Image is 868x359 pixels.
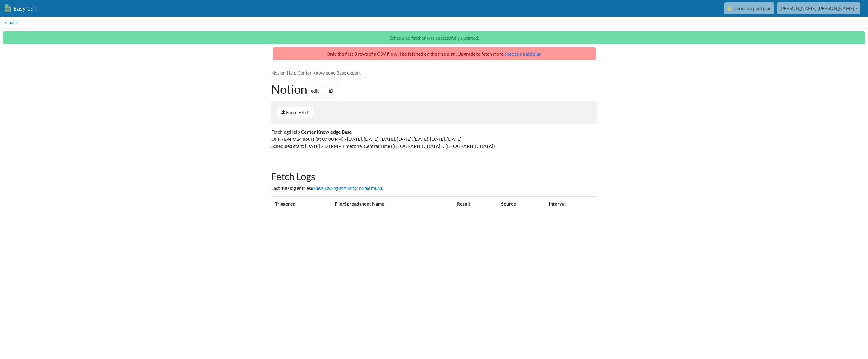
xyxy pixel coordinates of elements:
[273,47,596,60] p: Only the first 3 rows of a CSV file will be fetched on the free plan. Upgrade to fetch more.
[5,2,37,14] a: EasyCSV
[290,129,352,135] strong: Help Center Knowledge Base
[277,107,313,118] a: Force Fetch
[311,185,383,191] i: ( )
[307,85,323,96] a: edit
[312,185,382,191] a: hide/show log entries for no file found
[271,171,597,182] h2: Fetch Logs
[271,69,597,76] p: Notion Help Center Knowledge Base export
[504,51,542,56] a: choose a paid plan
[498,197,545,211] th: Source
[331,197,453,211] th: File/Spreadsheet Name
[777,2,860,14] a: [PERSON_NAME].[PERSON_NAME]
[453,197,498,211] th: Result
[724,2,774,14] a: ⭐ Choose a paid plan
[545,197,597,211] th: Interval
[271,82,597,96] h1: Notion
[271,128,597,150] p: Fetching: OFF - Every 24 hours (at 07:00 PM) - [DATE], [DATE], [DATE], [DATE], [DATE], [DATE], [D...
[271,185,597,192] p: Last 100 log entries
[271,197,331,211] th: Triggered
[26,5,37,12] span: CSV
[3,31,865,44] p: Scheduled fetcher was successfully updated.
